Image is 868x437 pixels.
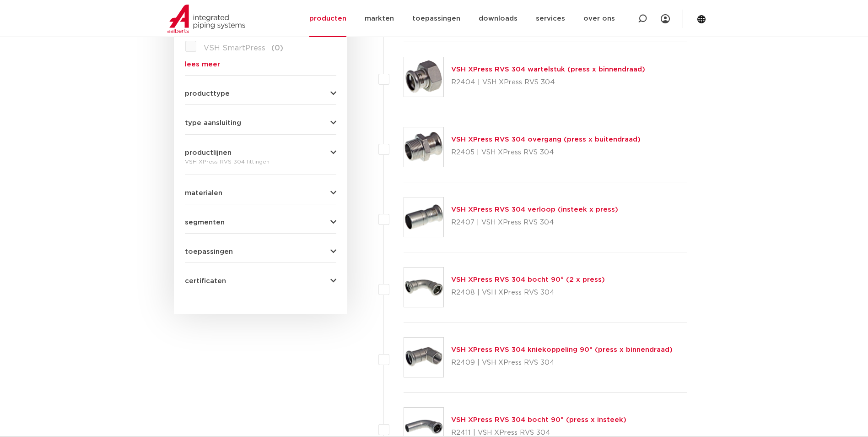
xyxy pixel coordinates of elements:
span: productlijnen [185,149,232,156]
p: R2408 | VSH XPress RVS 304 [451,285,605,300]
p: R2405 | VSH XPress RVS 304 [451,145,641,160]
span: type aansluiting [185,120,241,126]
p: R2409 | VSH XPress RVS 304 [451,355,673,370]
p: R2404 | VSH XPress RVS 304 [451,75,645,90]
button: materialen [185,190,336,197]
a: VSH XPress RVS 304 wartelstuk (press x binnendraad) [451,66,645,73]
a: VSH XPress RVS 304 bocht 90° (2 x press) [451,276,605,283]
img: Thumbnail for VSH XPress RVS 304 wartelstuk (press x binnendraad) [404,57,443,97]
img: Thumbnail for VSH XPress RVS 304 overgang (press x buitendraad) [404,127,443,167]
span: materialen [185,190,222,197]
a: VSH XPress RVS 304 verloop (insteek x press) [451,206,618,213]
img: Thumbnail for VSH XPress RVS 304 kniekoppeling 90° (press x binnendraad) [404,338,443,377]
a: VSH XPress RVS 304 kniekoppeling 90° (press x binnendraad) [451,346,673,353]
span: certificaten [185,278,226,284]
button: type aansluiting [185,120,336,126]
a: VSH XPress RVS 304 bocht 90° (press x insteek) [451,416,626,423]
span: VSH SmartPress [204,44,265,52]
img: Thumbnail for VSH XPress RVS 304 verloop (insteek x press) [404,197,443,237]
div: VSH XPress RVS 304 fittingen [185,156,336,167]
button: toepassingen [185,248,336,255]
button: certificaten [185,278,336,284]
span: producttype [185,90,230,97]
img: Thumbnail for VSH XPress RVS 304 bocht 90° (2 x press) [404,268,443,307]
span: toepassingen [185,248,233,255]
p: R2407 | VSH XPress RVS 304 [451,215,618,230]
span: segmenten [185,219,225,226]
a: VSH XPress RVS 304 overgang (press x buitendraad) [451,136,641,143]
button: productlijnen [185,149,336,156]
span: (0) [271,44,283,52]
button: producttype [185,90,336,97]
a: lees meer [185,61,336,68]
button: segmenten [185,219,336,226]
